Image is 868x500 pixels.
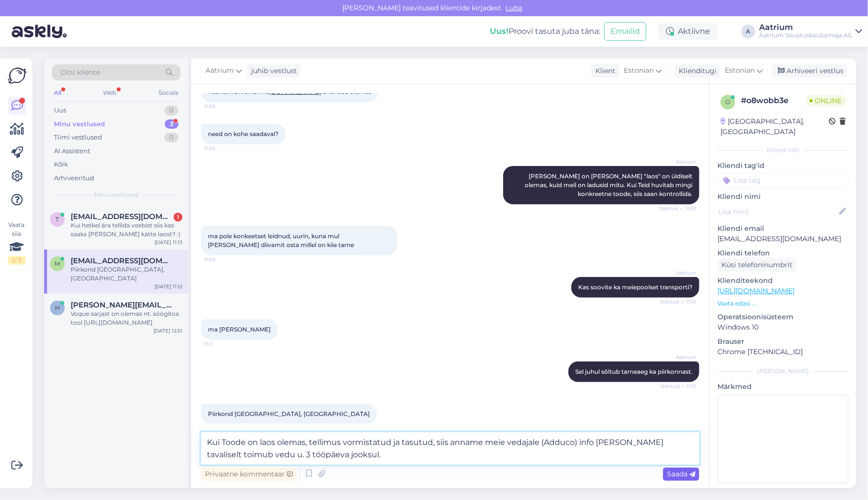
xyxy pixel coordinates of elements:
span: t [56,216,59,223]
div: Küsi telefoninumbrit [717,258,796,272]
span: Online [806,95,845,106]
p: Kliendi telefon [717,248,848,258]
div: AI Assistent [54,146,90,156]
div: [GEOGRAPHIC_DATA], [GEOGRAPHIC_DATA] [720,116,829,137]
div: Web [102,86,119,99]
button: Emailid [604,22,646,41]
span: Kas soovite ka meiepoolset transporti? [578,283,692,291]
span: Otsi kliente [61,67,100,78]
div: Voque sarjast on olemas nt. söögitoa tool [URL][DOMAIN_NAME] [71,309,182,327]
div: Privaatne kommentaar [201,468,297,481]
div: Klienditugi [675,66,716,76]
div: Vaata siia [8,221,26,265]
input: Lisa nimi [718,206,837,217]
span: Saada [667,470,695,478]
a: AatriumAatrium Sisustuskaubamaja AS [759,24,862,39]
div: Aatrium [759,24,851,31]
span: Sel juhul sõltub tarneaeg ka piirkonnast. [575,368,692,375]
span: Estonian [725,65,755,76]
div: Klient [591,66,615,76]
span: Piirkond [GEOGRAPHIC_DATA], [GEOGRAPHIC_DATA] [208,410,370,417]
div: Aatrium Sisustuskaubamaja AS [759,31,851,39]
div: Proovi tasuta juba täna: [490,26,600,37]
span: Nähtud ✓ 11:12 [660,383,696,390]
div: Kliendi info [717,146,848,155]
span: 11:08 [204,256,241,263]
p: Kliendi tag'id [717,161,848,171]
p: Brauser [717,336,848,347]
div: juhib vestlust [247,66,297,76]
span: 11:05 [204,103,241,110]
div: 1 [174,213,182,222]
span: Estonian [624,65,654,76]
span: [PERSON_NAME] on [PERSON_NAME] "laos" on üldiselt olemas, kuid meil on ladusid mitu. Kui Teid huv... [525,172,694,197]
span: m [55,260,60,267]
p: Operatsioonisüsteem [717,312,848,322]
p: [EMAIL_ADDRESS][DOMAIN_NAME] [717,234,848,244]
div: Kõik [54,160,68,169]
span: o [725,98,730,106]
span: Luba [503,3,526,12]
div: 3 [165,119,179,129]
span: h [55,304,60,311]
div: Socials [156,86,180,99]
p: Windows 10 [717,322,848,333]
div: Uus [54,106,66,115]
div: Arhiveeritud [54,173,94,183]
span: Nähtud ✓ 11:10 [660,298,696,306]
p: Märkmed [717,382,848,392]
span: 11:11 [204,340,241,348]
div: Tiimi vestlused [54,133,102,142]
span: ma [PERSON_NAME] [208,326,271,333]
div: 0 [164,106,179,115]
div: 0 [164,133,179,142]
span: Aatrium [205,65,234,76]
span: Aatrium [660,269,696,277]
span: Aatrium [660,354,696,361]
div: Arhiveeri vestlus [772,64,847,78]
div: Piirkond [GEOGRAPHIC_DATA], [GEOGRAPHIC_DATA] [71,265,182,283]
div: 2 / 3 [8,256,26,265]
p: Vaata edasi ... [717,299,848,308]
div: [DATE] 11:13 [154,239,182,246]
p: Chrome [TECHNICAL_ID] [717,347,848,357]
textarea: Kui Toode on laos olemas, tellimus vormistatud ja tasutud, siis anname meie vedajale (Adduco) inf... [201,432,699,465]
span: 11:05 [204,145,241,152]
div: [PERSON_NAME] [717,367,848,376]
img: Askly Logo [8,66,26,85]
div: A [741,25,755,38]
span: Minu vestlused [94,191,138,199]
p: Kliendi nimi [717,192,848,202]
p: Kliendi email [717,223,848,234]
div: Minu vestlused [54,119,105,129]
p: Klienditeekond [717,276,848,286]
span: ma pole konkeetset leidnud, uurin, kuna mul [PERSON_NAME] diivamit osta millel on kiie tarne [208,232,354,249]
span: triinulisette@hotmail.com [71,212,173,221]
div: Aktiivne [658,23,718,40]
div: All [52,86,63,99]
b: Uus! [490,27,509,36]
div: [DATE] 11:12 [154,283,182,290]
span: hille.korindt@kuusakoski.com [71,301,173,309]
input: Lisa tag [717,173,848,188]
span: Aatrium [660,158,696,166]
span: miritkaru@hotmail.com [71,256,173,265]
div: Kui hetkel ära tellida veebist siis kas saaks [PERSON_NAME] kätte laost? :) [71,221,182,239]
span: need on kohe saadaval? [208,130,279,138]
a: [URL][DOMAIN_NAME] [717,286,794,295]
span: Nähtud ✓ 11:07 [659,205,696,212]
div: [DATE] 12:51 [153,327,182,334]
div: # o8wobb3e [741,95,806,107]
